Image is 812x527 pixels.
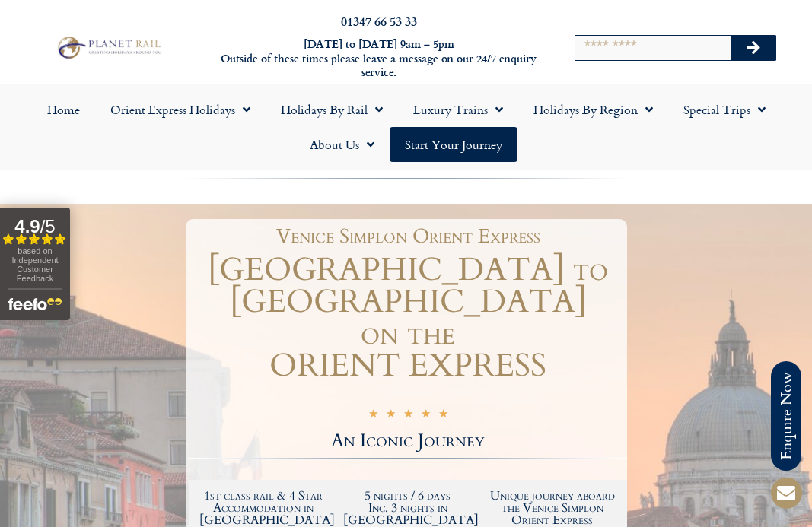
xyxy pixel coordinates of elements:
a: 01347 66 53 33 [341,12,417,30]
h2: An Iconic Journey [189,432,627,450]
h1: [GEOGRAPHIC_DATA] to [GEOGRAPHIC_DATA] on the ORIENT EXPRESS [189,254,627,382]
h1: Venice Simplon Orient Express [197,227,619,246]
a: Start your Journey [390,127,517,162]
nav: Menu [8,92,804,162]
img: Planet Rail Train Holidays Logo [53,34,164,61]
a: About Us [295,127,390,162]
i: ★ [403,408,413,423]
a: Holidays by Rail [266,92,398,127]
a: Orient Express Holidays [95,92,266,127]
h6: [DATE] to [DATE] 9am – 5pm Outside of these times please leave a message on our 24/7 enquiry serv... [221,37,538,80]
a: Home [32,92,95,127]
i: ★ [386,408,396,423]
a: Holidays by Region [518,92,668,127]
div: 5/5 [368,407,448,423]
a: Special Trips [668,92,781,127]
i: ★ [421,408,431,423]
a: Luxury Trains [398,92,518,127]
i: ★ [368,408,378,423]
button: Search [731,36,775,60]
i: ★ [438,408,448,423]
h2: Unique journey aboard the Venice Simplon Orient Express [488,490,617,526]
